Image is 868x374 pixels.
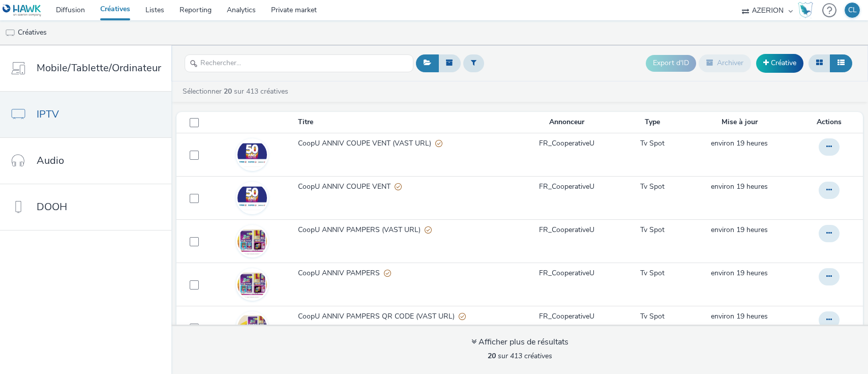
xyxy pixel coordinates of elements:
[679,112,800,133] th: Mise à jour
[298,138,435,149] span: CoopU ANNIV COUPE VENT (VAST URL)
[37,107,59,122] span: IPTV
[298,225,425,235] span: CoopU ANNIV PAMPERS (VAST URL)
[237,140,267,169] img: 489794a5-3e73-4238-b157-3e189774fd39.jpg
[298,311,459,322] span: CoopU ANNIV PAMPERS QR CODE (VAST URL)
[488,351,496,361] strong: 20
[625,112,679,133] th: Type
[848,3,857,18] div: CL
[237,183,267,213] img: 489794a5-3e73-4238-b157-3e189774fd39.jpg
[711,138,768,149] a: 25 septembre 2025, 18:08
[297,112,508,133] th: Titre
[298,182,395,192] span: CoopU ANNIV COUPE VENT
[711,182,768,191] span: environ 19 heures
[237,313,267,342] img: 435869e2-3a7a-4a7d-a069-bb4ce3bfde92.jpg
[711,225,768,235] span: environ 19 heures
[298,182,507,197] a: CoopU ANNIV COUPE VENTPartiellement valide
[471,336,568,348] div: Afficher plus de résultats
[711,311,768,321] span: environ 19 heures
[711,268,768,278] a: 25 septembre 2025, 18:07
[298,268,384,278] span: CoopU ANNIV PAMPERS
[756,54,803,72] a: Créative
[37,153,64,168] span: Audio
[425,225,432,236] div: Partiellement valide
[711,311,768,322] a: 25 septembre 2025, 18:06
[640,138,665,149] a: Tv Spot
[488,351,552,361] span: sur 413 créatives
[539,138,594,149] a: FR_CooperativeU
[237,226,267,256] img: 97430fca-53ac-4ef6-bffb-5ae42d925982.jpg
[459,311,466,322] div: Partiellement valide
[539,268,594,278] a: FR_CooperativeU
[640,268,665,278] a: Tv Spot
[798,2,817,18] a: Hawk Academy
[298,311,507,327] a: CoopU ANNIV PAMPERS QR CODE (VAST URL)Partiellement valide
[711,138,768,148] span: environ 19 heures
[298,225,507,240] a: CoopU ANNIV PAMPERS (VAST URL)Partiellement valide
[539,311,594,322] a: FR_CooperativeU
[395,182,402,192] div: Partiellement valide
[539,182,594,192] a: FR_CooperativeU
[182,87,292,96] a: Sélectionner sur 413 créatives
[699,54,751,72] button: Archiver
[798,2,813,18] img: Hawk Academy
[237,270,267,299] img: 97430fca-53ac-4ef6-bffb-5ae42d925982.jpg
[800,112,863,133] th: Actions
[185,54,413,72] input: Rechercher...
[298,138,507,154] a: CoopU ANNIV COUPE VENT (VAST URL)Partiellement valide
[539,225,594,235] a: FR_CooperativeU
[384,268,391,279] div: Partiellement valide
[37,61,161,75] span: Mobile/Tablette/Ordinateur
[37,199,67,214] span: DOOH
[830,54,852,72] button: Liste
[508,112,625,133] th: Annonceur
[640,182,665,192] a: Tv Spot
[711,225,768,235] a: 25 septembre 2025, 18:07
[3,4,42,17] img: undefined Logo
[298,268,507,283] a: CoopU ANNIV PAMPERSPartiellement valide
[224,87,232,96] strong: 20
[711,182,768,192] a: 25 septembre 2025, 18:08
[711,268,768,278] span: environ 19 heures
[640,225,665,235] a: Tv Spot
[809,54,830,72] button: Grille
[435,138,442,149] div: Partiellement valide
[640,311,665,322] a: Tv Spot
[646,55,696,71] button: Export d'ID
[5,28,15,38] img: tv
